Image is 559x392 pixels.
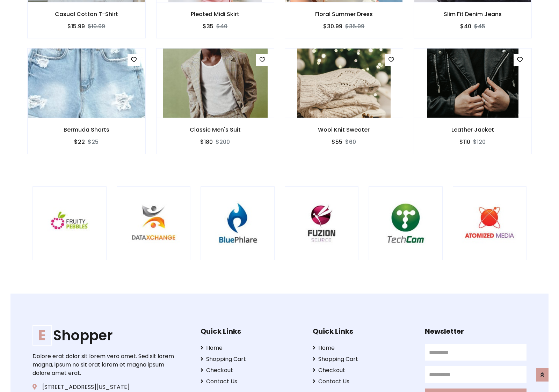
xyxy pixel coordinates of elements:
[32,325,52,346] span: E
[216,138,230,146] del: $200
[32,327,179,344] h1: Shopper
[88,22,105,30] del: $19.99
[332,139,342,145] h6: $55
[201,327,302,335] h5: Quick Links
[345,22,364,30] del: $35.99
[67,23,85,30] h6: $15.99
[425,327,527,335] h5: Newsletter
[201,366,302,375] a: Checkout
[313,355,414,363] a: Shopping Cart
[313,344,414,352] a: Home
[200,139,213,145] h6: $180
[345,138,356,146] del: $60
[323,23,342,30] h6: $30.99
[74,139,85,145] h6: $22
[414,126,532,133] h6: Leather Jacket
[414,11,532,17] h6: Slim Fit Denim Jeans
[32,383,179,391] p: [STREET_ADDRESS][US_STATE]
[201,377,302,386] a: Contact Us
[216,22,227,30] del: $40
[201,344,302,352] a: Home
[285,126,403,133] h6: Wool Knit Sweater
[203,23,213,30] h6: $35
[285,11,403,17] h6: Floral Summer Dress
[460,23,471,30] h6: $40
[157,11,274,17] h6: Pleated Midi Skirt
[474,22,485,30] del: $45
[459,139,470,145] h6: $110
[313,366,414,375] a: Checkout
[157,126,274,133] h6: Classic Men's Suit
[32,352,179,377] p: Dolore erat dolor sit lorem vero amet. Sed sit lorem magna, ipsum no sit erat lorem et magna ipsu...
[28,11,145,17] h6: Casual Cotton T-Shirt
[201,355,302,363] a: Shopping Cart
[28,126,145,133] h6: Bermuda Shorts
[313,327,414,335] h5: Quick Links
[473,138,486,146] del: $120
[32,327,179,344] a: EShopper
[88,138,99,146] del: $25
[313,377,414,386] a: Contact Us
